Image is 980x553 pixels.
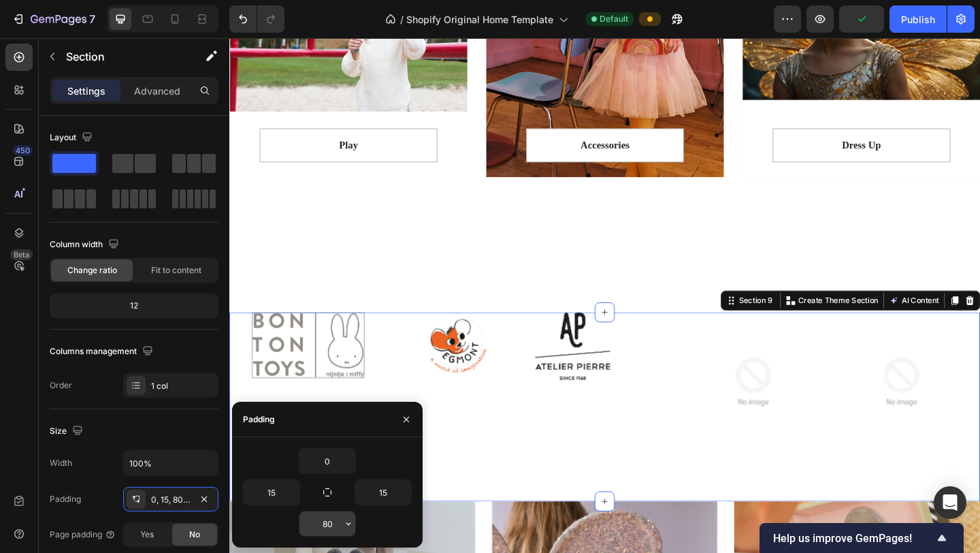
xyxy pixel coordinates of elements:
input: Auto [299,511,355,536]
button: 7 [5,5,101,33]
div: Columns management [50,343,156,361]
div: Size [50,422,86,441]
img: Alt Image [333,298,414,372]
button: Publish [889,5,947,33]
img: Alt Image [213,298,281,366]
div: Order [50,379,72,392]
div: Layout [50,129,95,147]
div: 1 col [151,380,215,392]
span: Fit to content [151,264,201,276]
div: Width [50,457,72,469]
div: Padding [50,493,81,505]
div: Undo/Redo [229,5,284,33]
span: Shopify Original Home Template [406,12,553,27]
div: Column width [50,236,122,254]
input: Auto [299,449,355,473]
p: Our Brands [52,267,764,286]
div: 0, 15, 80, 15 [151,494,191,506]
p: Settings [67,84,105,98]
button: AI Content [715,277,774,294]
img: Alt Image [495,298,645,449]
span: / [400,12,404,27]
input: Auto [124,451,218,475]
div: 12 [52,296,216,315]
p: Accessories [341,108,476,125]
span: Default [600,13,628,25]
span: Help us improve GemPages! [773,532,934,545]
img: Alt Image [24,298,147,369]
p: 7 [89,11,95,27]
span: Yes [140,528,154,541]
button: Show survey - Help us improve GemPages! [773,530,950,546]
span: No [189,528,200,541]
input: Auto [355,480,411,505]
iframe: Design area [229,38,980,553]
p: Section [66,48,178,65]
div: Beta [10,249,33,260]
p: Create Theme Section [619,279,706,291]
span: Change ratio [67,264,117,276]
p: Advanced [134,84,180,98]
div: Padding [243,413,275,426]
div: Page padding [50,528,116,541]
input: Auto [244,480,299,505]
p: Dress Up [609,108,766,125]
div: 450 [13,145,33,156]
img: Alt Image [656,298,806,449]
div: Section 9 [551,279,593,291]
div: Open Intercom Messenger [934,486,966,519]
div: Publish [901,12,935,27]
